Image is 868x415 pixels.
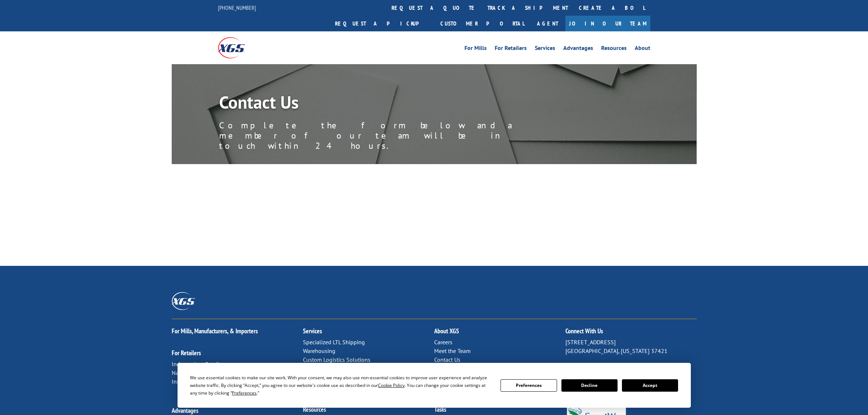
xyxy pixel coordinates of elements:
a: Careers [434,338,452,346]
a: Services [535,45,555,53]
a: Advantages [563,45,593,53]
a: About [635,45,650,53]
a: Custom Logistics Solutions [303,356,370,363]
a: Request a pickup [330,16,435,31]
span: Cookie Policy [378,382,405,388]
h2: Connect With Us [565,328,697,338]
a: Contact Us [434,356,460,363]
button: Decline [561,379,618,392]
a: Installers [172,378,195,385]
a: Advantages [172,406,198,415]
a: Specialized LTL Shipping [303,338,365,346]
a: Agent [530,16,565,31]
span: Preferences [232,390,257,396]
a: About XGS [434,327,459,335]
a: Services [303,327,322,335]
iframe: Form 0 [178,188,697,243]
a: For Mills [464,45,487,53]
div: We use essential cookies to make our site work. With your consent, we may also use non-essential ... [190,374,492,397]
a: Resources [601,45,627,53]
a: Customer Portal [435,16,530,31]
button: Accept [622,379,678,392]
a: National & Regional Retailers [172,369,246,376]
a: Warehousing [303,347,335,354]
button: Preferences [501,379,557,392]
img: XGS_Logos_ALL_2024_All_White [172,292,195,310]
a: Meet the Team [434,347,471,354]
p: Complete the form below and a member of our team will be in touch within 24 hours. [219,120,547,151]
div: Cookie Consent Prompt [178,363,691,408]
a: For Mills, Manufacturers, & Importers [172,327,258,335]
a: For Retailers [172,349,201,357]
a: For Retailers [495,45,527,53]
a: Independent Retailers [172,360,227,368]
h1: Contact Us [219,93,547,115]
a: Resources [303,405,326,414]
a: Join Our Team [565,16,650,31]
p: [STREET_ADDRESS] [GEOGRAPHIC_DATA], [US_STATE] 37421 [565,338,697,356]
a: [PHONE_NUMBER] [218,4,256,11]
